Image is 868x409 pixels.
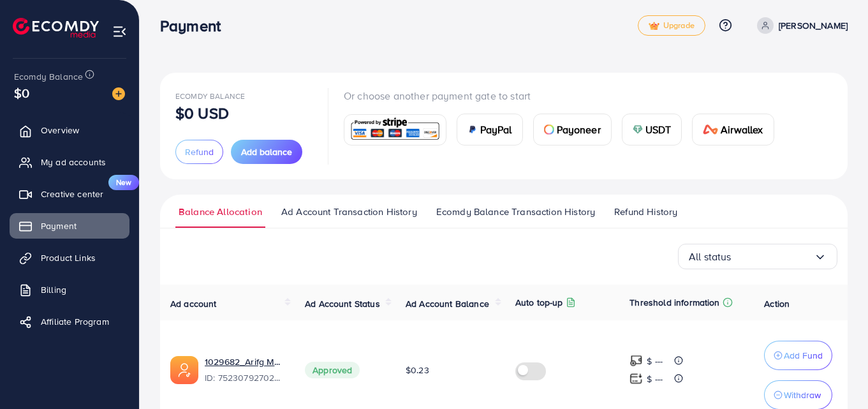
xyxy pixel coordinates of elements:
[784,387,821,403] p: Withdraw
[241,145,292,158] span: Add balance
[231,140,302,164] button: Add balance
[457,114,523,145] a: cardPayPal
[764,341,832,370] button: Add Fund
[814,352,858,399] iframe: Chat
[14,70,83,83] span: Ecomdy Balance
[764,297,790,310] span: Action
[638,15,705,36] a: tickUpgrade
[108,175,139,190] span: New
[467,124,478,135] img: card
[689,247,732,267] span: All status
[557,122,601,137] span: Payoneer
[344,114,446,145] a: card
[205,355,284,368] a: 1029682_Arifg Mart_1751603491465
[10,309,129,334] a: Affiliate Program
[281,205,417,219] span: Ad Account Transaction History
[647,353,663,369] p: $ ---
[13,18,99,38] img: logo
[629,354,643,368] img: top-up amount
[41,188,103,200] span: Creative center
[406,364,429,376] span: $0.23
[185,145,214,158] span: Refund
[629,295,719,310] p: Threshold information
[779,18,848,33] p: [PERSON_NAME]
[160,17,231,35] h3: Payment
[692,114,774,145] a: cardAirwallex
[348,116,442,144] img: card
[629,372,643,385] img: top-up amount
[41,219,77,232] span: Payment
[647,371,663,387] p: $ ---
[649,22,659,31] img: tick
[41,124,79,137] span: Overview
[41,156,106,168] span: My ad accounts
[175,105,229,121] p: $0 USD
[10,213,129,239] a: Payment
[10,149,129,175] a: My ad accounts
[112,24,127,39] img: menu
[614,205,677,219] span: Refund History
[10,245,129,271] a: Product Links
[205,371,284,384] span: ID: 7523079270294405128
[533,114,612,145] a: cardPayoneer
[480,122,512,137] span: PayPal
[649,21,695,31] span: Upgrade
[633,124,643,135] img: card
[10,181,129,207] a: Creative centerNew
[622,114,682,145] a: cardUSDT
[406,297,489,310] span: Ad Account Balance
[721,122,763,137] span: Airwallex
[10,117,129,143] a: Overview
[179,205,262,219] span: Balance Allocation
[205,355,284,385] div: <span class='underline'>1029682_Arifg Mart_1751603491465</span></br>7523079270294405128
[41,283,66,296] span: Billing
[784,348,823,363] p: Add Fund
[678,244,837,269] div: Search for option
[305,362,360,378] span: Approved
[41,251,96,264] span: Product Links
[436,205,595,219] span: Ecomdy Balance Transaction History
[175,140,223,164] button: Refund
[752,17,848,34] a: [PERSON_NAME]
[112,87,125,100] img: image
[645,122,672,137] span: USDT
[305,297,380,310] span: Ad Account Status
[170,297,217,310] span: Ad account
[170,356,198,384] img: ic-ads-acc.e4c84228.svg
[515,295,563,310] p: Auto top-up
[175,91,245,101] span: Ecomdy Balance
[732,247,814,267] input: Search for option
[703,124,718,135] img: card
[10,277,129,302] a: Billing
[344,88,784,103] p: Or choose another payment gate to start
[41,315,109,328] span: Affiliate Program
[14,84,29,102] span: $0
[544,124,554,135] img: card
